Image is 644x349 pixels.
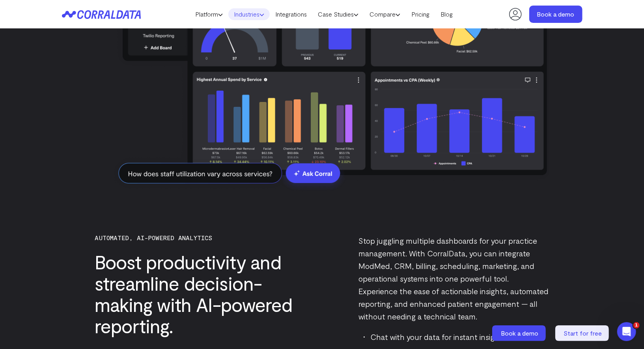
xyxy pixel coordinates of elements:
h3: Boost productivity and streamline decision-making with AI-powered reporting. [95,251,317,336]
p: Stop juggling multiple dashboards for your practice management. With CorralData, you can integrat... [358,234,549,323]
a: Book a demo [492,325,547,341]
li: Chat with your data for instant insights [364,330,549,343]
a: Book a demo [529,6,582,23]
a: Integrations [270,8,312,20]
span: Book a demo [501,329,539,337]
a: Blog [435,8,458,20]
span: 1 [633,322,640,328]
iframe: Intercom live chat [617,322,636,341]
a: Compare [364,8,406,20]
p: Automated, AI-powered analytics [95,234,317,241]
a: Industries [228,8,270,20]
a: Pricing [406,8,435,20]
span: Start for free [564,329,602,337]
a: Start for free [555,325,610,341]
a: Case Studies [312,8,364,20]
a: Platform [190,8,228,20]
